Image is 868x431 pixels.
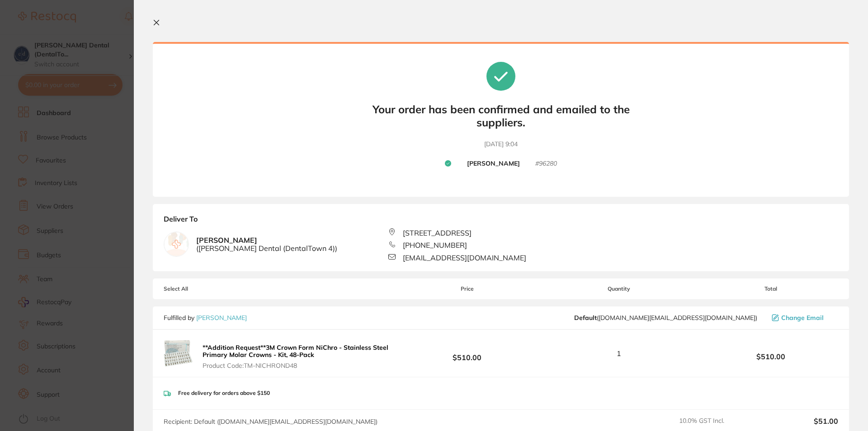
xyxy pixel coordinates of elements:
span: Select All [164,286,254,292]
span: customer.care@henryschein.com.au [574,314,757,321]
a: [PERSON_NAME] [196,314,247,322]
span: [STREET_ADDRESS] [403,229,472,237]
b: [PERSON_NAME] [467,160,520,168]
span: Change Email [781,314,824,321]
b: **Addition Request**3M Crown Form NiChro - Stainless Steel Primary Molar Crowns - Kit, 48-Pack [203,343,388,359]
span: Total [703,286,838,292]
span: Recipient: Default ( [DOMAIN_NAME][EMAIL_ADDRESS][DOMAIN_NAME] ) [164,417,377,426]
output: $51.00 [762,417,838,425]
b: Your order has been confirmed and emailed to the suppliers. [365,103,637,129]
b: Deliver To [164,215,838,228]
b: [PERSON_NAME] [196,236,337,253]
span: 1 [617,349,621,357]
span: Quantity [535,286,703,292]
small: # 96280 [535,160,557,168]
img: empty.jpg [164,232,189,256]
span: ( [PERSON_NAME] Dental (DentalTown 4) ) [196,244,337,252]
span: Product Code: TM-NICHROND48 [203,362,397,369]
span: 10.0 % GST Incl. [679,417,755,425]
span: [PHONE_NUMBER] [403,241,467,249]
p: Free delivery for orders above $150 [178,390,270,396]
img: cmE4Z3d3dA [164,339,193,368]
span: Price [400,286,534,292]
button: Change Email [769,314,838,322]
p: Fulfilled by [164,314,247,321]
button: **Addition Request**3M Crown Form NiChro - Stainless Steel Primary Molar Crowns - Kit, 48-Pack Pr... [200,343,400,370]
span: [EMAIL_ADDRESS][DOMAIN_NAME] [403,254,526,262]
b: $510.00 [703,352,838,361]
b: $510.00 [400,345,534,362]
b: Default [574,314,597,322]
